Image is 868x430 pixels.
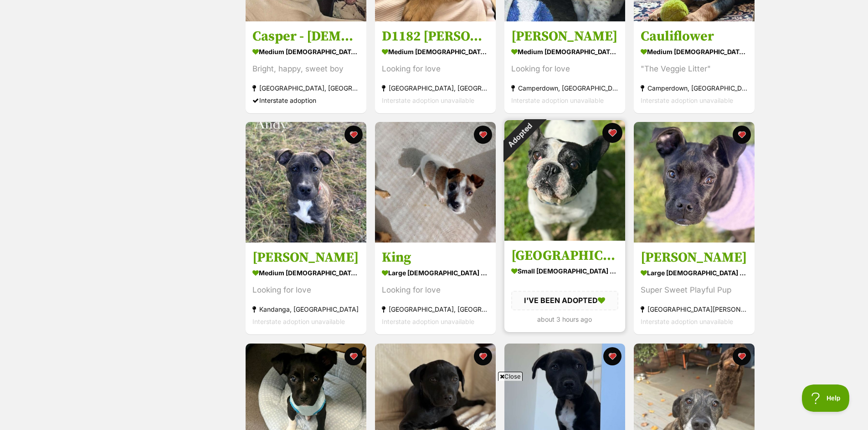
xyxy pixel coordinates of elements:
[382,267,489,280] div: large [DEMOGRAPHIC_DATA] Dog
[641,63,748,75] div: "The Veggie Litter"
[511,45,618,58] div: medium [DEMOGRAPHIC_DATA] Dog
[634,21,755,113] a: Cauliflower medium [DEMOGRAPHIC_DATA] Dog "The Veggie Litter" Camperdown, [GEOGRAPHIC_DATA] Inter...
[511,28,618,45] h3: [PERSON_NAME]
[511,82,618,94] div: Camperdown, [GEOGRAPHIC_DATA]
[504,120,625,241] img: Paris
[382,28,489,45] h3: D1182 [PERSON_NAME]
[252,267,360,280] div: medium [DEMOGRAPHIC_DATA] Dog
[511,291,618,310] div: I'VE BEEN ADOPTED
[252,94,360,106] div: Interstate adoption
[252,28,360,45] h3: Casper - [DEMOGRAPHIC_DATA] Staffy X
[246,21,366,113] a: Casper - [DEMOGRAPHIC_DATA] Staffy X medium [DEMOGRAPHIC_DATA] Dog Bright, happy, sweet boy [GEOG...
[252,82,360,94] div: [GEOGRAPHIC_DATA], [GEOGRAPHIC_DATA]
[511,265,618,278] div: small [DEMOGRAPHIC_DATA] Dog
[641,304,748,316] div: [GEOGRAPHIC_DATA][PERSON_NAME][GEOGRAPHIC_DATA]
[511,313,618,325] div: about 3 hours ago
[252,63,360,75] div: Bright, happy, sweet boy
[504,21,625,113] a: [PERSON_NAME] medium [DEMOGRAPHIC_DATA] Dog Looking for love Camperdown, [GEOGRAPHIC_DATA] Inters...
[252,45,360,58] div: medium [DEMOGRAPHIC_DATA] Dog
[382,304,489,316] div: [GEOGRAPHIC_DATA], [GEOGRAPHIC_DATA]
[492,108,546,162] div: Adopted
[375,21,496,113] a: D1182 [PERSON_NAME] medium [DEMOGRAPHIC_DATA] Dog Looking for love [GEOGRAPHIC_DATA], [GEOGRAPHIC...
[252,249,360,267] h3: [PERSON_NAME]
[634,243,755,335] a: [PERSON_NAME] large [DEMOGRAPHIC_DATA] Dog Super Sweet Playful Pup [GEOGRAPHIC_DATA][PERSON_NAME]...
[246,122,366,243] img: Andy
[382,284,489,297] div: Looking for love
[641,96,733,104] span: Interstate adoption unavailable
[733,347,751,365] button: favourite
[802,384,850,412] iframe: Help Scout Beacon - Open
[252,318,345,326] span: Interstate adoption unavailable
[634,122,755,243] img: Marty
[252,304,360,316] div: Kandanga, [GEOGRAPHIC_DATA]
[344,347,363,365] button: favourite
[498,372,523,381] span: Close
[602,123,622,143] button: favourite
[375,243,496,335] a: King large [DEMOGRAPHIC_DATA] Dog Looking for love [GEOGRAPHIC_DATA], [GEOGRAPHIC_DATA] Interstat...
[382,45,489,58] div: medium [DEMOGRAPHIC_DATA] Dog
[603,347,621,365] button: favourite
[641,318,733,326] span: Interstate adoption unavailable
[641,28,748,45] h3: Cauliflower
[252,284,360,297] div: Looking for love
[382,96,474,104] span: Interstate adoption unavailable
[641,267,748,280] div: large [DEMOGRAPHIC_DATA] Dog
[641,284,748,297] div: Super Sweet Playful Pup
[511,96,604,104] span: Interstate adoption unavailable
[382,63,489,75] div: Looking for love
[382,318,474,326] span: Interstate adoption unavailable
[511,248,618,265] h3: [GEOGRAPHIC_DATA]
[382,82,489,94] div: [GEOGRAPHIC_DATA], [GEOGRAPHIC_DATA]
[641,82,748,94] div: Camperdown, [GEOGRAPHIC_DATA]
[382,249,489,267] h3: King
[375,122,496,243] img: King
[474,347,492,365] button: favourite
[474,126,492,144] button: favourite
[511,63,618,75] div: Looking for love
[246,243,366,335] a: [PERSON_NAME] medium [DEMOGRAPHIC_DATA] Dog Looking for love Kandanga, [GEOGRAPHIC_DATA] Intersta...
[733,126,751,144] button: favourite
[213,384,655,425] iframe: Advertisement
[641,45,748,58] div: medium [DEMOGRAPHIC_DATA] Dog
[504,233,625,243] a: Adopted
[641,249,748,267] h3: [PERSON_NAME]
[344,126,363,144] button: favourite
[504,241,625,332] a: [GEOGRAPHIC_DATA] small [DEMOGRAPHIC_DATA] Dog I'VE BEEN ADOPTED about 3 hours ago favourite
